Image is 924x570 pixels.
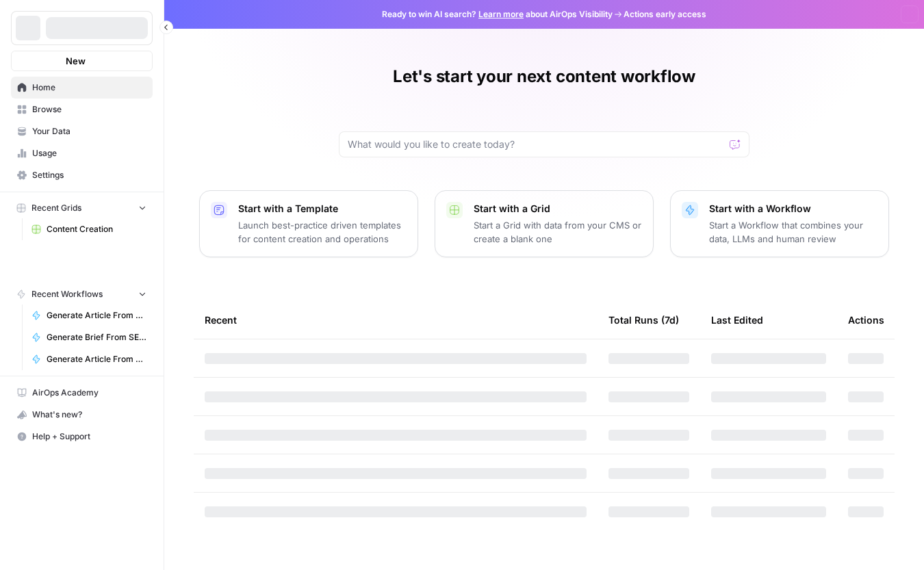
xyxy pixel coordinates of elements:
[11,120,153,142] a: Your Data
[205,301,587,339] div: Recent
[25,218,153,240] a: Content Creation
[12,404,152,425] div: What's new?
[47,309,146,322] span: Generate Article From Outline-test
[670,190,889,257] button: Start with a WorkflowStart a Workflow that combines your data, LLMs and human review
[478,9,524,19] a: Learn more
[32,147,146,159] span: Usage
[435,190,654,257] button: Start with a GridStart a Grid with data from your CMS or create a blank one
[474,202,642,216] p: Start with a Grid
[11,382,153,404] a: AirOps Academy
[47,331,146,344] span: Generate Brief From SERP-testing
[25,326,153,348] a: Generate Brief From SERP-testing
[382,8,613,21] span: Ready to win AI search? about AirOps Visibility
[11,51,153,71] button: New
[238,202,407,216] p: Start with a Template
[47,223,146,235] span: Content Creation
[848,301,884,339] div: Actions
[11,284,153,305] button: Recent Workflows
[474,218,642,246] p: Start a Grid with data from your CMS or create a blank one
[11,142,153,164] a: Usage
[11,164,153,186] a: Settings
[11,77,153,99] a: Home
[32,103,146,116] span: Browse
[199,190,418,257] button: Start with a TemplateLaunch best-practice driven templates for content creation and operations
[32,387,146,399] span: AirOps Academy
[711,301,763,339] div: Last Edited
[709,202,877,216] p: Start with a Workflow
[25,305,153,326] a: Generate Article From Outline-test
[348,138,724,151] input: What would you like to create today?
[47,353,146,365] span: Generate Article From Outline
[11,99,153,120] a: Browse
[32,125,146,138] span: Your Data
[66,54,86,68] span: New
[11,404,153,426] button: What's new?
[31,202,81,214] span: Recent Grids
[238,218,407,246] p: Launch best-practice driven templates for content creation and operations
[32,81,146,94] span: Home
[31,288,103,300] span: Recent Workflows
[11,198,153,218] button: Recent Grids
[32,169,146,181] span: Settings
[11,426,153,448] button: Help + Support
[25,348,153,370] a: Generate Article From Outline
[624,8,706,21] span: Actions early access
[608,301,679,339] div: Total Runs (7d)
[709,218,877,246] p: Start a Workflow that combines your data, LLMs and human review
[32,430,146,443] span: Help + Support
[393,66,695,88] h1: Let's start your next content workflow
